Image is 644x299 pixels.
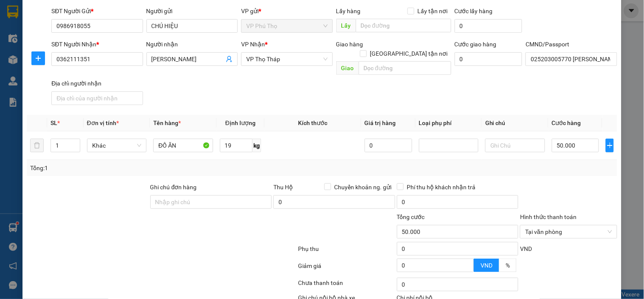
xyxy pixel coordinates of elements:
input: 0 [365,139,412,152]
span: VP Nhận [241,41,265,48]
div: Phụ thu [297,244,396,259]
span: Chuyển khoản ng. gửi [331,182,395,192]
span: Khác [92,139,141,152]
span: Đơn vị tính [87,120,119,126]
button: plus [31,51,45,65]
span: Thu Hộ [273,184,293,191]
th: Ghi chú [482,115,548,131]
span: plus [606,142,613,149]
span: Lấy hàng [336,8,361,14]
span: Định lượng [225,120,256,126]
div: Giảm giá [297,261,396,276]
span: SL [51,120,57,126]
div: Người gửi [146,6,238,16]
input: VD: Bàn, Ghế [153,139,213,152]
span: Lấy [336,19,356,32]
input: Dọc đường [356,19,451,32]
label: Cước giao hàng [455,41,497,48]
input: Cước lấy hàng [455,19,523,33]
span: Phí thu hộ khách nhận trả [404,182,479,192]
button: delete [30,139,44,152]
button: plus [606,139,613,152]
span: Giao hàng [336,41,363,48]
span: VND [520,245,532,252]
span: VP Phú Thọ [246,20,327,32]
span: Tổng cước [397,214,425,220]
label: Hình thức thanh toán [520,214,577,220]
span: % [506,262,510,269]
span: Tại văn phòng [525,225,612,238]
input: Dọc đường [359,61,451,75]
div: SĐT Người Nhận [51,40,143,49]
input: Ghi chú đơn hàng [150,195,272,209]
span: Cước hàng [552,120,581,126]
div: Chưa thanh toán [297,278,396,293]
label: Ghi chú đơn hàng [150,184,197,191]
input: Địa chỉ của người nhận [51,91,143,105]
div: VP gửi [241,6,332,16]
th: Loại phụ phí [416,115,482,131]
span: Giá trị hàng [365,120,396,126]
div: SĐT Người Gửi [51,6,143,16]
span: VP Thọ Tháp [246,53,327,65]
span: Lấy tận nơi [414,6,451,16]
div: CMND/Passport [526,40,617,49]
span: kg [253,139,261,152]
span: [GEOGRAPHIC_DATA] tận nơi [367,49,451,58]
input: Cước giao hàng [455,52,523,66]
span: Giao [336,61,359,75]
span: user-add [226,56,233,63]
input: Ghi Chú [485,139,545,152]
div: Địa chỉ người nhận [51,79,143,88]
span: VND [481,262,492,269]
span: Kích thước [298,120,327,126]
label: Cước lấy hàng [455,8,493,14]
div: Người nhận [146,40,238,49]
div: Tổng: 1 [30,163,249,173]
span: plus [32,55,45,62]
span: Tên hàng [153,120,181,126]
